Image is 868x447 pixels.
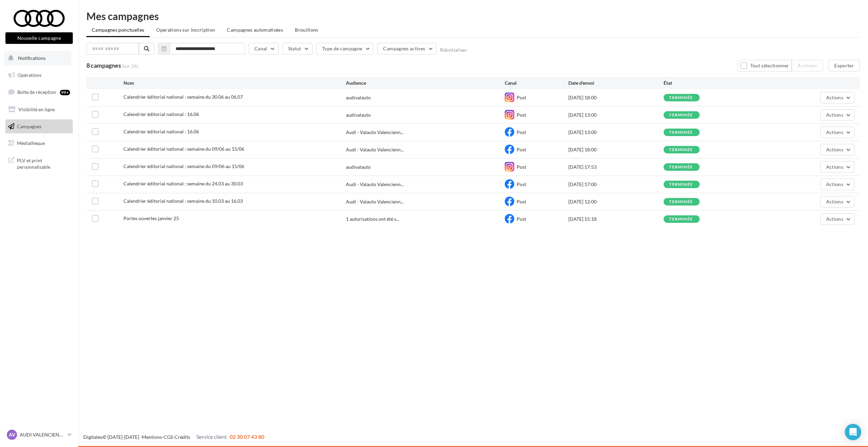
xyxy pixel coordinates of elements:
[820,213,854,225] button: Actions
[346,94,371,101] div: audivalauto
[316,43,374,54] button: Type de campagne
[346,112,371,118] div: audivalauto
[86,62,121,69] span: 8 campagnes
[669,200,693,204] div: terminée
[18,106,55,112] span: Visibilité en ligne
[826,95,843,100] span: Actions
[517,164,526,170] span: Post
[792,60,823,71] button: Archiver
[669,113,693,117] div: terminée
[346,181,404,188] span: Audi - Valauto Valencienn...
[18,55,46,61] span: Notifications
[505,80,568,86] div: Canal
[517,95,526,100] span: Post
[17,140,45,146] span: Médiathèque
[377,43,436,54] button: Campagnes actives
[346,146,404,153] span: Audi - Valauto Valencienn...
[346,216,399,222] span: 1 autorisations ont été s...
[5,428,73,441] a: AV AUDI VALENCIENNES
[845,424,861,440] div: Open Intercom Messenger
[4,102,74,117] a: Visibilité en ligne
[346,198,404,205] span: Audi - Valauto Valencienn...
[383,46,425,51] span: Campagnes actives
[568,80,664,86] div: Date d'envoi
[669,96,693,100] div: terminée
[820,179,854,190] button: Actions
[4,136,74,150] a: Médiathèque
[820,161,854,173] button: Actions
[4,51,71,65] button: Notifications
[820,196,854,208] button: Actions
[9,431,15,438] span: AV
[568,146,664,153] div: [DATE] 18:00
[820,127,854,138] button: Actions
[123,129,199,134] span: Calendrier éditorial national : 16.06
[826,112,843,118] span: Actions
[5,32,73,44] button: Nouvelle campagne
[346,164,371,170] div: audivalauto
[517,112,526,118] span: Post
[517,199,526,204] span: Post
[17,156,70,170] span: PLV et print personnalisable
[737,60,792,71] button: Tout sélectionner
[123,215,179,221] span: Portes ouvertes janvier 25
[346,129,404,136] span: Audi - Valauto Valencienn...
[17,123,41,129] span: Campagnes
[826,129,843,135] span: Actions
[820,144,854,155] button: Actions
[826,181,843,187] span: Actions
[122,63,138,69] span: (sur 26)
[517,181,526,187] span: Post
[196,433,227,440] span: Service client
[156,27,215,33] span: Operations sur inscription
[123,146,244,152] span: Calendrier éditorial national : semaine du 09/06 au 15/06
[249,43,279,54] button: Canal
[669,130,693,135] div: terminée
[123,181,243,186] span: Calendrier éditorial national : semaine du 24.03 au 30.03
[664,80,759,86] div: État
[568,181,664,188] div: [DATE] 17:00
[826,147,843,152] span: Actions
[86,11,860,21] div: Mes campagnes
[517,129,526,135] span: Post
[282,43,313,54] button: Statut
[60,90,70,95] div: 99+
[829,60,860,71] button: Exporter
[142,434,162,440] a: Mentions
[123,163,244,169] span: Calendrier éditorial national : semaine du 09/06 au 15/06
[669,217,693,221] div: terminée
[4,68,74,82] a: Opérations
[20,431,65,438] p: AUDI VALENCIENNES
[568,94,664,101] div: [DATE] 18:00
[568,112,664,118] div: [DATE] 13:00
[669,165,693,169] div: terminée
[568,216,664,222] div: [DATE] 15:18
[83,434,264,440] span: © [DATE]-[DATE] - - -
[517,216,526,222] span: Post
[4,153,74,173] a: PLV et print personnalisable
[440,47,467,53] button: Réinitialiser
[669,148,693,152] div: terminée
[227,27,283,33] span: Campagnes automatisées
[4,119,74,134] a: Campagnes
[820,109,854,121] button: Actions
[123,94,243,100] span: Calendrier éditorial national : semaine du 30.06 au 06.07
[568,129,664,136] div: [DATE] 13:00
[568,164,664,170] div: [DATE] 17:53
[230,433,264,440] span: 02 30 07 43 80
[18,72,41,78] span: Opérations
[17,89,56,95] span: Boîte de réception
[669,182,693,187] div: terminée
[4,85,74,99] a: Boîte de réception99+
[826,216,843,222] span: Actions
[517,147,526,152] span: Post
[295,27,318,33] span: Brouillons
[174,434,190,440] a: Crédits
[123,111,199,117] span: Calendrier éditorial national : 16.06
[83,434,103,440] a: Digitaleo
[826,199,843,204] span: Actions
[123,80,346,86] div: Nom
[123,198,243,204] span: Calendrier éditorial national : semaine du 10.03 au 16.03
[346,80,505,86] div: Audience
[568,198,664,205] div: [DATE] 12:00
